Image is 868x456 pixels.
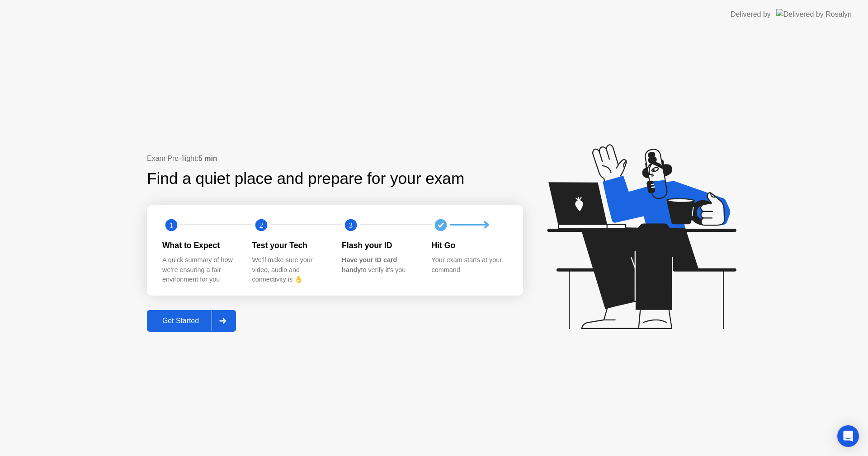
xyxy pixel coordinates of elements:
div: Open Intercom Messenger [837,425,859,447]
div: What to Expect [162,240,238,251]
text: 2 [259,221,263,229]
div: Your exam starts at your command [432,255,507,275]
button: Get Started [147,310,236,332]
b: Have your ID card handy [342,256,397,273]
div: to verify it’s you [342,255,417,275]
div: A quick summary of how we’re ensuring a fair environment for you [162,255,238,285]
img: Delivered by Rosalyn [776,9,852,19]
div: Test your Tech [252,240,328,251]
div: Get Started [150,317,212,325]
text: 1 [170,221,173,229]
div: Hit Go [432,240,507,251]
div: Flash your ID [342,240,417,251]
div: Delivered by [731,9,771,20]
div: Exam Pre-flight: [147,153,523,164]
div: Find a quiet place and prepare for your exam [147,167,466,191]
div: We’ll make sure your video, audio and connectivity is 👌 [252,255,328,285]
text: 3 [349,221,353,229]
b: 5 min [198,155,217,162]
